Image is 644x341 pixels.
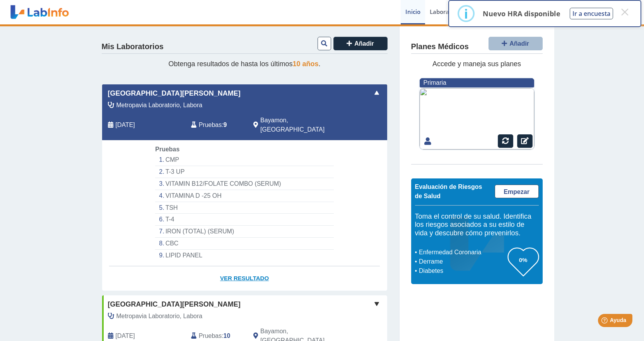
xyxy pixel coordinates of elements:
[155,214,333,226] li: T-4
[155,146,179,153] span: Pruebas
[199,120,222,130] span: Pruebas
[116,331,135,341] span: 2025-08-13
[333,37,388,50] button: Añadir
[415,212,539,238] h5: Toma el control de su salud. Identifica los riesgos asociados a su estilo de vida y descubre cómo...
[417,248,508,257] li: Enfermedad Coronaria
[508,255,539,265] h3: 0%
[102,42,164,51] h4: Mis Laboratorios
[102,266,387,291] a: Ver Resultado
[155,226,333,238] li: IRON (TOTAL) (SERUM)
[495,185,539,198] a: Empezar
[224,122,227,128] b: 9
[224,332,231,339] b: 10
[432,60,521,68] span: Accede y maneja sus planes
[411,42,469,51] h4: Planes Médicos
[260,116,346,134] span: Bayamon, PR
[354,40,374,47] span: Añadir
[464,7,468,21] div: i
[417,266,508,276] li: Diabetes
[108,88,241,99] span: [GEOGRAPHIC_DATA][PERSON_NAME]
[489,37,543,50] button: Añadir
[417,257,508,266] li: Derrame
[155,178,333,190] li: VITAMIN B12/FOLATE COMBO (SERUM)
[155,202,333,214] li: TSH
[155,238,333,250] li: CBC
[509,40,529,47] span: Añadir
[155,154,333,166] li: CMP
[155,190,333,202] li: VITAMINA D -25 OH
[415,183,482,199] span: Evaluación de Riesgos de Salud
[155,166,333,178] li: T-3 UP
[570,8,613,19] button: Ir a encuesta
[168,60,320,68] span: Obtenga resultados de hasta los últimos .
[199,331,222,341] span: Pruebas
[293,60,319,68] span: 10 años
[483,9,560,18] p: Nuevo HRA disponible
[618,5,632,19] button: Close this dialog
[108,299,241,310] span: [GEOGRAPHIC_DATA][PERSON_NAME]
[116,120,135,130] span: 2025-09-29
[155,250,333,261] li: LIPID PANEL
[116,312,203,321] span: Metropavia Laboratorio, Labora
[424,79,446,86] span: Primaria
[575,311,635,332] iframe: Help widget launcher
[504,188,530,195] span: Empezar
[116,101,203,110] span: Metropavia Laboratorio, Labora
[185,116,248,134] div: :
